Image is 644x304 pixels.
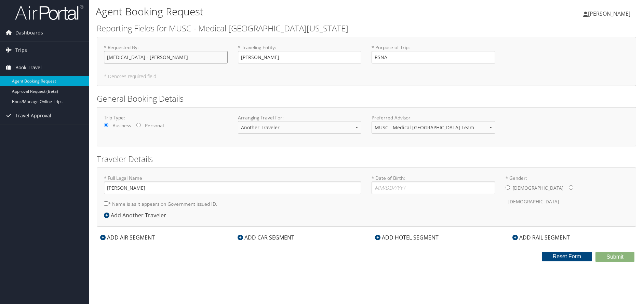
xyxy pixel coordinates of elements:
input: * Purpose of Trip: [372,51,495,63]
img: airportal-logo.png [15,4,83,20]
label: [DEMOGRAPHIC_DATA] [508,195,559,208]
input: * Gender:[DEMOGRAPHIC_DATA][DEMOGRAPHIC_DATA] [569,185,573,190]
a: [PERSON_NAME] [583,3,637,24]
div: ADD AIR SEGMENT [97,233,158,242]
label: Preferred Advisor [372,114,495,121]
span: Dashboards [15,24,43,41]
div: ADD RAIL SEGMENT [509,233,573,242]
button: Reset Form [542,252,592,261]
label: * Name is as it appears on Government issued ID. [104,198,217,210]
label: * Full Legal Name [104,175,361,194]
span: Trips [15,42,27,59]
input: * Date of Birth: [372,182,495,194]
input: * Full Legal Name [104,182,361,194]
h2: General Booking Details [97,93,636,104]
span: Book Travel [15,59,42,76]
label: [DEMOGRAPHIC_DATA] [513,182,563,194]
label: * Requested By : [104,44,228,63]
label: Business [112,122,131,129]
label: Arranging Travel For: [238,114,362,121]
span: Travel Approval [15,107,51,124]
label: Personal [145,122,164,129]
div: Add Another Traveler [104,211,170,219]
label: * Traveling Entity : [238,44,362,63]
input: * Traveling Entity: [238,51,362,63]
h2: Traveler Details [97,153,636,165]
label: * Gender: [506,175,629,208]
button: Submit [595,252,634,262]
label: Trip Type: [104,114,228,121]
div: ADD HOTEL SEGMENT [372,233,442,242]
label: * Date of Birth: [372,175,495,194]
h5: * Denotes required field [104,74,629,79]
input: * Requested By: [104,51,228,63]
input: * Name is as it appears on Government issued ID. [104,201,108,206]
label: * Purpose of Trip : [372,44,495,63]
input: * Gender:[DEMOGRAPHIC_DATA][DEMOGRAPHIC_DATA] [506,185,510,190]
span: [PERSON_NAME] [588,10,630,17]
div: ADD CAR SEGMENT [234,233,298,242]
h1: Agent Booking Request [96,4,457,19]
h2: Reporting Fields for MUSC - Medical [GEOGRAPHIC_DATA][US_STATE] [97,23,636,34]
